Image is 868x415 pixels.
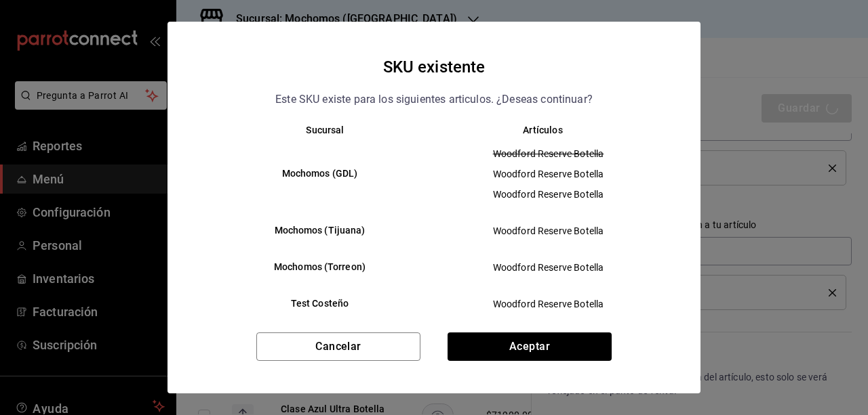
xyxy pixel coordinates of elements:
th: Sucursal [195,125,434,135]
span: Woodford Reserve Botella [446,188,651,201]
button: Cancelar [256,332,420,361]
h6: Test Costeño [216,297,423,311]
p: Este SKU existe para los siguientes articulos. ¿Deseas continuar? [275,91,593,108]
span: Woodford Reserve Botella [446,297,651,311]
h6: Mochomos (GDL) [216,167,423,181]
h4: SKU existente [383,54,486,80]
h6: Mochomos (Torreon) [216,260,423,275]
span: Woodford Reserve Botella [446,147,651,160]
th: Artículos [434,125,673,135]
button: Aceptar [448,332,612,361]
span: Woodford Reserve Botella [446,167,651,181]
span: Woodford Reserve Botella [446,261,651,274]
h6: Mochomos (Tijuana) [216,223,423,238]
span: Woodford Reserve Botella [446,224,651,238]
